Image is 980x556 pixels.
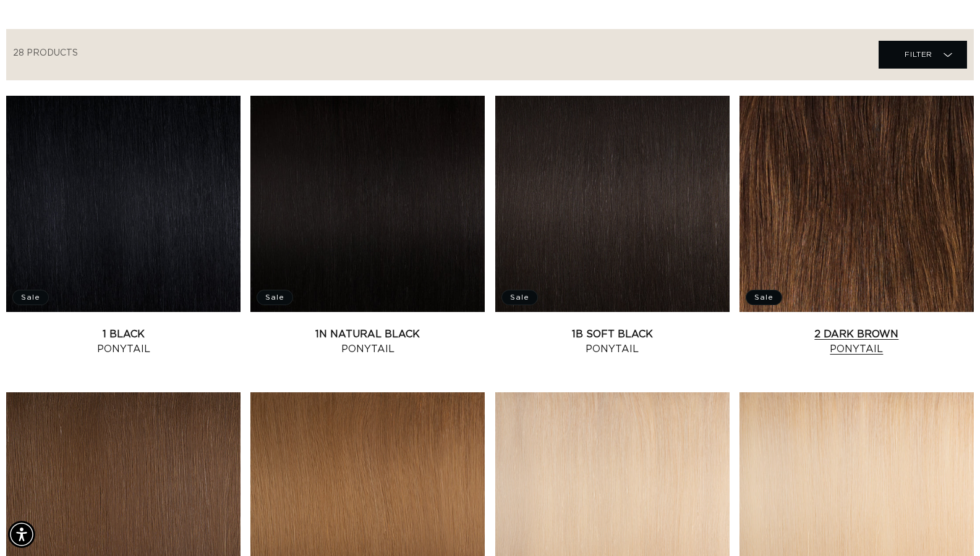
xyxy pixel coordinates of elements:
span: 28 products [13,49,78,57]
span: Filter [905,43,932,66]
a: 1 Black Ponytail [6,327,241,356]
iframe: Chat Widget [918,497,980,556]
a: 1B Soft Black Ponytail [495,327,730,356]
a: 1N Natural Black Ponytail [250,327,485,356]
div: Accessibility Menu [8,521,35,548]
summary: Filter [879,41,967,69]
a: 2 Dark Brown Ponytail [739,327,974,356]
